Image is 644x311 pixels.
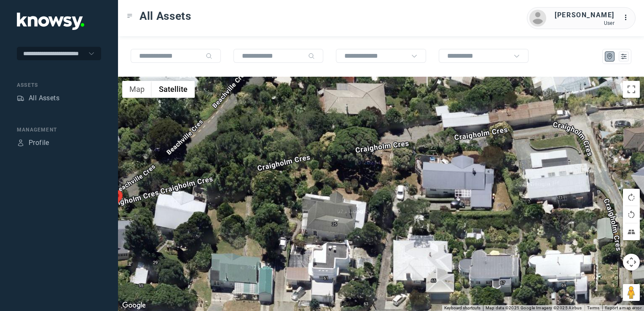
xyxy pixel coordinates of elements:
[17,81,101,89] div: Assets
[555,10,614,20] div: [PERSON_NAME]
[17,138,49,148] a: ProfileProfile
[17,13,84,30] img: Application Logo
[17,93,59,103] a: AssetsAll Assets
[17,126,101,134] div: Management
[17,139,24,147] div: Profile
[29,138,49,148] div: Profile
[529,10,546,27] img: avatar.png
[623,206,640,223] button: Rotate map counterclockwise
[122,81,152,98] button: Show street map
[127,13,133,19] div: Toggle Menu
[120,300,148,311] a: Open this area in Google Maps (opens a new window)
[623,284,640,301] button: Drag Pegman onto the map to open Street View
[587,306,600,310] a: Terms (opens in new tab)
[623,14,632,21] tspan: ...
[206,53,212,59] div: Search
[120,300,148,311] img: Google
[623,254,640,271] button: Map camera controls
[17,94,24,102] div: Assets
[620,53,628,60] div: List
[623,189,640,206] button: Rotate map clockwise
[444,305,480,311] button: Keyboard shortcuts
[140,8,191,24] span: All Assets
[623,81,640,98] button: Toggle fullscreen view
[623,223,640,240] button: Tilt map
[606,53,614,60] div: Map
[623,13,633,24] div: :
[555,20,614,26] div: User
[605,306,641,310] a: Report a map error
[308,53,315,59] div: Search
[29,93,59,103] div: All Assets
[486,306,582,310] span: Map data ©2025 Google Imagery ©2025 Airbus
[152,81,195,98] button: Show satellite imagery
[623,13,633,23] div: :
